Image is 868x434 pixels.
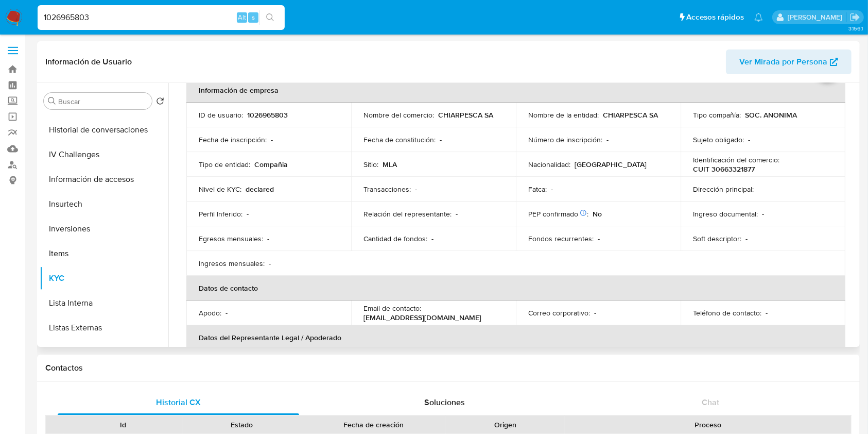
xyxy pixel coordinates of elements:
p: Fecha de constitución : [363,135,436,144]
p: CHIARPESCA SA [438,110,493,120]
p: PEP confirmado : [528,209,588,219]
p: Soft descriptor : [693,234,741,243]
p: Relación del representante : [363,209,452,219]
p: Transacciones : [363,185,411,194]
p: - [594,308,596,318]
button: Ver Mirada por Persona [726,49,852,74]
th: Datos del Representante Legal / Apoderado [186,325,845,350]
p: Nivel de KYC : [199,185,241,194]
p: - [225,308,228,318]
div: Estado [190,420,294,430]
button: search-icon [259,10,281,25]
input: Buscar [58,97,148,106]
p: - [766,308,768,318]
p: Sitio : [363,160,378,169]
p: - [606,135,609,144]
p: Compañia [254,160,288,169]
p: - [551,185,553,194]
p: Cantidad de fondos : [363,234,427,243]
p: Nombre de la entidad : [528,110,599,120]
p: - [431,234,433,243]
p: - [745,234,748,243]
p: MLA [383,160,397,169]
p: declared [246,185,274,194]
p: Perfil Inferido : [199,209,242,219]
button: Lista Interna [40,291,168,315]
p: Teléfono de contacto : [693,308,761,318]
p: [EMAIL_ADDRESS][DOMAIN_NAME] [363,313,481,322]
h1: Contactos [45,363,852,373]
span: Historial CX [156,396,201,408]
div: Id [71,420,176,430]
p: - [598,234,600,243]
a: Notificaciones [754,13,763,22]
h1: Información de Usuario [45,57,132,67]
p: [GEOGRAPHIC_DATA] [575,160,647,169]
button: Historial de conversaciones [40,118,168,142]
button: Buscar [48,97,56,105]
p: - [415,185,417,194]
span: Chat [702,396,719,408]
th: Información de empresa [186,78,845,103]
p: Fatca : [528,185,547,194]
p: Nacionalidad : [528,160,570,169]
p: Apodo : [199,308,221,318]
p: Nombre del comercio : [363,110,434,120]
button: Insurtech [40,192,168,216]
button: Inversiones [40,216,168,241]
p: Tipo de entidad : [199,160,250,169]
div: Proceso [572,420,844,430]
th: Datos de contacto [186,276,845,301]
p: Fecha de inscripción : [199,135,267,144]
a: Salir [849,12,860,23]
button: Volver al orden por defecto [156,97,164,108]
p: SOC. ANONIMA [745,110,797,120]
p: 1026965803 [247,110,288,120]
p: - [748,135,750,144]
p: Tipo compañía : [693,110,741,120]
span: Accesos rápidos [686,12,744,23]
p: Email de contacto : [363,304,421,313]
div: Origen [453,420,558,430]
p: No [593,209,602,219]
p: ID de usuario : [199,110,243,120]
p: - [271,135,273,144]
span: s [252,12,255,22]
p: Ingresos mensuales : [199,259,265,268]
p: - [269,259,271,268]
p: Número de inscripción : [528,135,602,144]
input: Buscar usuario o caso... [38,11,285,24]
p: Egresos mensuales : [199,234,263,243]
button: Marcas AML [40,340,168,365]
p: eliana.eguerrero@mercadolibre.com [788,12,846,22]
button: Listas Externas [40,315,168,340]
button: Información de accesos [40,167,168,192]
p: Correo corporativo : [528,308,590,318]
span: Ver Mirada por Persona [739,49,827,74]
button: IV Challenges [40,142,168,167]
button: KYC [40,266,168,291]
p: CHIARPESCA SA [603,110,658,120]
div: Fecha de creación [308,420,439,430]
p: - [762,209,764,219]
p: CUIT 30663321877 [693,164,755,174]
p: Ingreso documental : [693,209,758,219]
p: Sujeto obligado : [693,135,744,144]
p: - [247,209,249,219]
p: Fondos recurrentes : [528,234,594,243]
span: Soluciones [424,396,465,408]
p: - [267,234,269,243]
p: - [440,135,442,144]
p: Dirección principal : [693,185,754,194]
p: - [456,209,458,219]
span: Alt [238,12,246,22]
button: Items [40,241,168,266]
p: Identificación del comercio : [693,155,779,164]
